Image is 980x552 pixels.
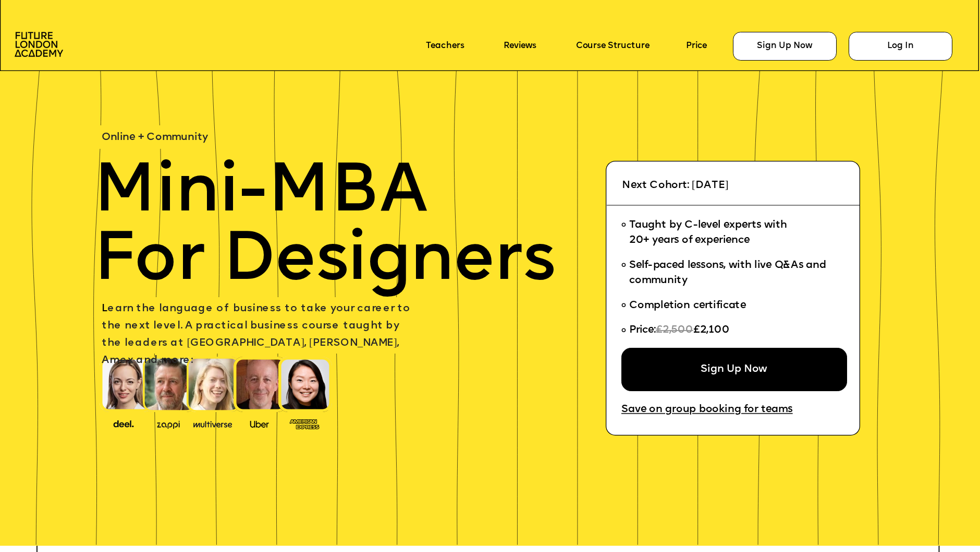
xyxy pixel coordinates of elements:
[656,325,693,336] span: £2,500
[426,42,464,51] a: Teachers
[102,304,107,314] span: L
[629,260,829,286] span: Self-paced lessons, with live Q&As and community
[149,418,187,428] img: image-b2f1584c-cbf7-4a77-bbe0-f56ae6ee31f2.png
[102,304,414,366] span: earn the language of business to take your career to the next level. A practical business course ...
[576,42,650,51] a: Course Structure
[104,417,142,429] img: image-388f4489-9820-4c53-9b08-f7df0b8d4ae2.png
[621,405,793,416] a: Save on group booking for teams
[94,160,428,228] span: Mini-MBA
[622,181,728,191] span: Next Cohort: [DATE]
[102,132,208,143] span: Online + Community
[240,418,278,428] img: image-99cff0b2-a396-4aab-8550-cf4071da2cb9.png
[285,416,323,431] img: image-93eab660-639c-4de6-957c-4ae039a0235a.png
[504,42,536,51] a: Reviews
[190,417,236,429] img: image-b7d05013-d886-4065-8d38-3eca2af40620.png
[629,300,745,311] span: Completion certificate
[629,325,655,336] span: Price:
[94,228,555,296] span: For Designers
[693,325,729,336] span: £2,100
[629,220,787,246] span: Taught by C-level experts with 20+ years of experience
[686,42,707,51] a: Price
[15,32,64,57] img: image-aac980e9-41de-4c2d-a048-f29dd30a0068.png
